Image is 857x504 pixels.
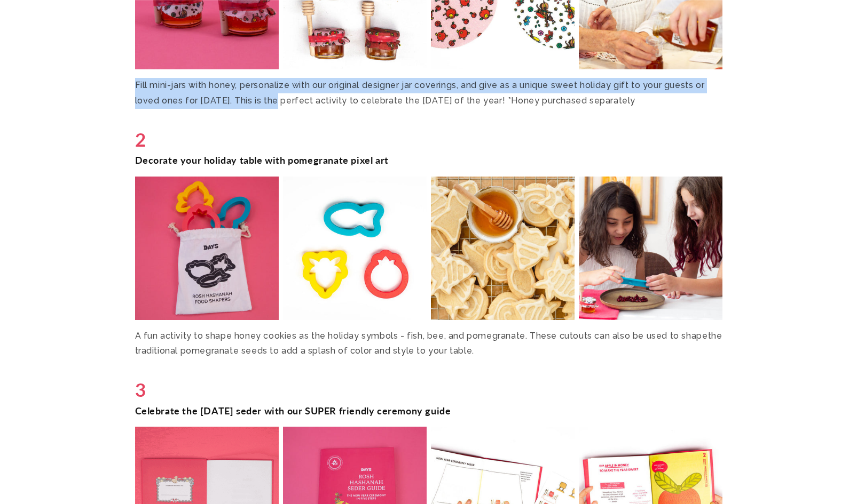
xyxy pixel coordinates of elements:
p: A fun activity to shape honey cookies as the holiday symbols - fish, bee, and pomegranate. These ... [135,329,722,359]
img: Rosh Hashanah Symbols Food Shapers (7855708799214) [579,177,722,320]
h3: Decorate your holiday table with pomegranate pixel art [135,154,722,166]
h3: Celebrate the [DATE] seder with our SUPER friendly ceremony guide [135,405,722,417]
h3: 3 [135,378,722,402]
img: Rosh Hashanah Symbols Food Shapers (7855708799214) [135,177,279,320]
img: Rosh Hashanah Symbols Food Shapers [431,177,575,320]
p: Fill mini-jars with honey, personalize with our original designer jar coverings, and give as a un... [135,78,722,109]
h3: 2 [135,127,722,152]
img: Rosh Hashanah Symbols Food Shapers (7855708799214) [283,177,427,320]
